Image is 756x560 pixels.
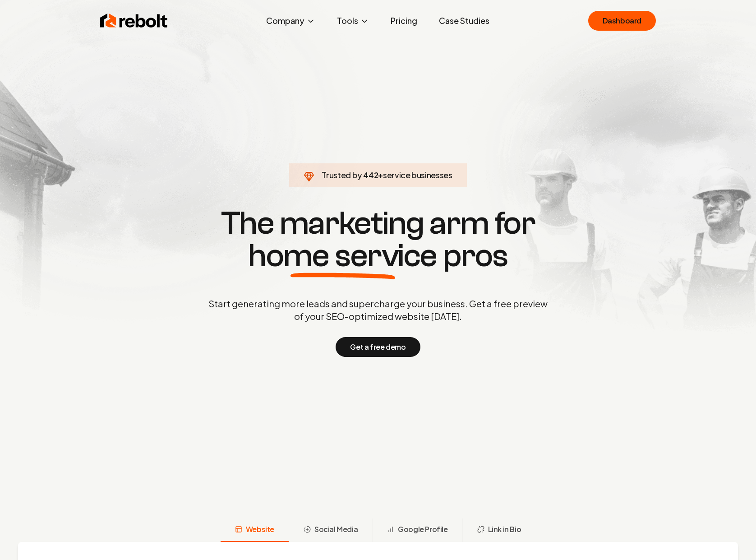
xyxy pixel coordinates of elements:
button: Social Media [289,518,372,542]
span: 442 [363,169,378,181]
span: service businesses [383,170,452,180]
a: Pricing [383,12,424,30]
span: home service [248,240,437,272]
button: Tools [330,12,376,30]
img: Rebolt Logo [100,12,168,30]
span: Link in Bio [488,524,521,535]
h1: The marketing arm for pros [161,207,595,272]
a: Dashboard [588,11,656,31]
button: Website [221,518,289,542]
p: Start generating more leads and supercharge your business. Get a free preview of your SEO-optimiz... [207,297,549,323]
span: Social Media [314,524,358,535]
button: Google Profile [372,518,462,542]
span: Website [246,524,274,535]
span: + [378,170,383,180]
a: Case Studies [432,12,497,30]
button: Link in Bio [462,518,536,542]
span: Google Profile [398,524,447,535]
button: Get a free demo [336,337,420,357]
span: Trusted by [322,170,362,180]
button: Company [259,12,323,30]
